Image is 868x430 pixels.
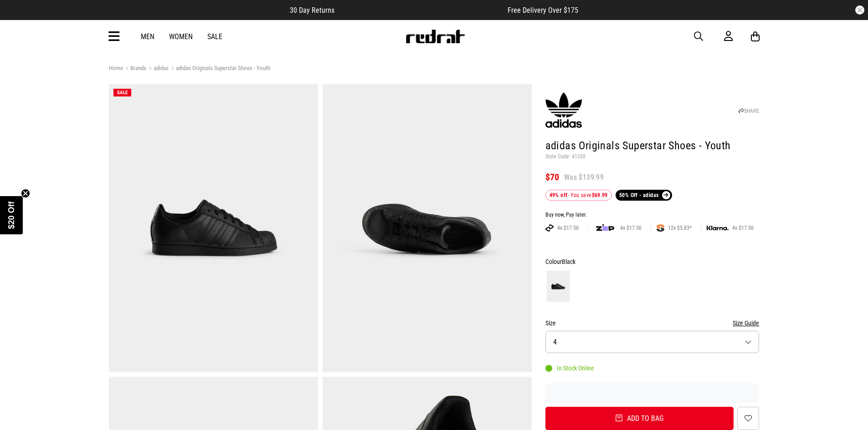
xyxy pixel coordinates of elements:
[664,224,695,232] span: 12x $5.83*
[7,201,16,229] span: $20 Off
[169,65,270,73] a: adidas Originals Superstar Shoes - Youth
[141,32,154,41] a: Men
[545,224,554,232] img: AFTERPAY
[547,271,570,302] img: Black
[545,318,760,329] div: Size
[545,212,760,219] div: Buy now, Pay later.
[545,139,760,153] h1: adidas Originals Superstar Shoes - Youth
[117,90,128,96] span: SALE
[169,32,193,41] a: Women
[596,223,614,233] img: zip
[353,5,489,15] iframe: Customer reviews powered by Trustpilot
[729,224,757,232] span: 4x $17.50
[207,32,222,41] a: Sale
[545,190,612,201] div: - You save
[545,407,734,430] button: Add to bag
[323,84,532,372] img: Adidas Originals Superstar Shoes - Youth in Black
[109,84,318,372] img: Adidas Originals Superstar Shoes - Youth in Black
[545,331,760,353] button: 4
[554,224,582,232] span: 4x $17.50
[109,65,123,71] a: Home
[508,6,578,15] span: Free Delivery Over $175
[616,190,672,201] a: 50% Off - adidas
[550,192,568,198] b: 49% off
[545,256,760,267] div: Colour
[562,258,575,265] span: Black
[545,389,760,398] iframe: Customer reviews powered by Trustpilot
[592,192,608,198] b: $69.99
[616,224,645,232] span: 4x $17.50
[739,108,759,114] a: SHARE
[123,65,146,73] a: Brands
[545,364,594,372] div: In Stock Online
[545,153,760,161] p: Style Code: 41320
[290,6,334,15] span: 30 Day Returns
[545,92,582,128] img: adidas
[564,172,604,182] span: Was $139.99
[405,30,465,43] img: Redrat logo
[545,172,560,182] span: $70
[733,318,759,329] button: Size Guide
[657,224,664,232] img: SPLITPAY
[707,226,729,231] img: KLARNA
[553,338,557,346] span: 4
[21,189,30,198] button: Close teaser
[146,65,169,73] a: adidas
